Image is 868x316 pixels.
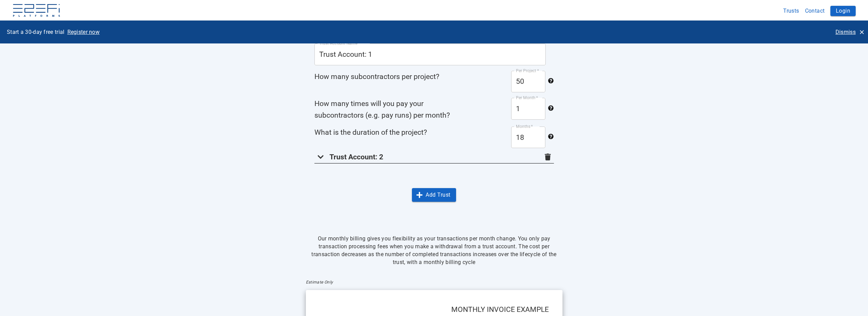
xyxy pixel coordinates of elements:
p: Dismiss [835,28,856,36]
span: The expected duration of the project in months to substantial completion [548,134,554,141]
span: The people who are required to carry out the work under a subcontract [548,78,554,85]
h5: How many times will you pay your subcontractors (e.g. pay runs) per month? [314,98,472,121]
p: Start a 30-day free trial [7,28,65,36]
span: The estimate includes any withdrawals or releases (or pay) made from the trust account. This does... [548,105,554,112]
span: Estimate Only [306,280,562,285]
h5: What is the duration of the project? [314,127,472,138]
label: Per Project [516,68,539,74]
h5: MONTHLY INVOICE EXAMPLE [320,304,549,315]
button: Register now [65,26,103,38]
h5: Trust Account: 2 [329,151,383,163]
label: Per Month [516,95,538,101]
button: Add Trust [412,188,456,201]
p: Register now [67,28,100,36]
button: Dismiss [833,26,867,38]
label: Months [516,123,533,129]
p: Our monthly billing gives you flexibility as your transactions per month change. You only pay tra... [306,235,562,266]
h5: How many subcontractors per project? [314,71,472,82]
